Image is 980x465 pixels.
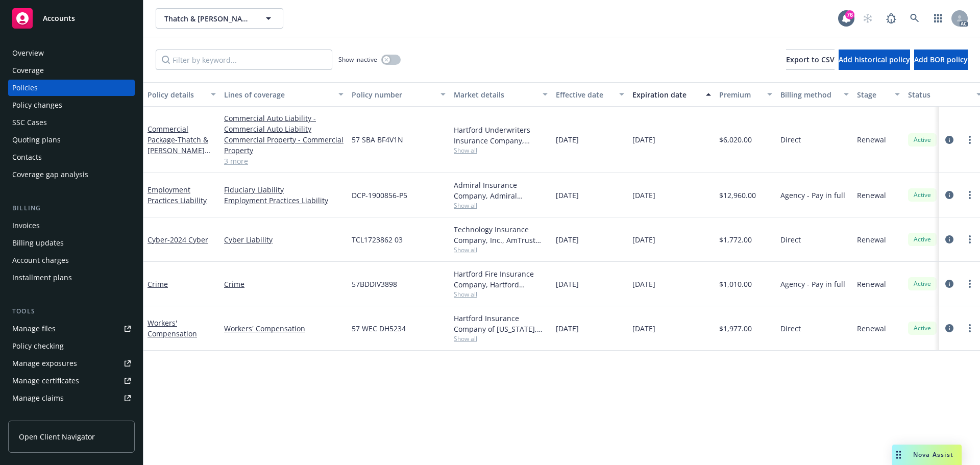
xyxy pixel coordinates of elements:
div: SSC Cases [12,114,47,131]
span: Active [912,190,933,200]
a: Switch app [928,8,948,29]
button: Market details [450,82,552,107]
span: Renewal [857,279,886,289]
a: circleInformation [943,278,955,290]
span: Thatch & [PERSON_NAME], LLP [164,13,253,24]
a: more [964,134,976,146]
a: Start snowing [857,8,878,29]
a: circleInformation [943,134,955,146]
span: [DATE] [632,134,655,145]
a: Accounts [8,4,135,33]
span: [DATE] [632,279,655,289]
a: Report a Bug [881,8,901,29]
span: $6,020.00 [719,134,752,145]
span: [DATE] [632,234,655,245]
span: $12,960.00 [719,190,756,201]
button: Stage [853,82,904,107]
span: Agency - Pay in full [780,279,845,289]
div: Hartford Underwriters Insurance Company, Hartford Insurance Group [454,125,548,146]
a: Cyber [148,235,208,244]
span: Agency - Pay in full [780,190,845,201]
a: more [964,278,976,290]
a: Manage claims [8,390,135,406]
a: Coverage [8,62,135,79]
div: Policy changes [12,97,62,113]
div: Manage BORs [12,407,60,424]
div: Manage files [12,321,56,337]
div: Manage certificates [12,373,79,389]
a: Commercial Auto Liability - Commercial Auto Liability [224,113,344,134]
span: TCL1723862 03 [352,234,403,245]
a: Policies [8,80,135,96]
div: Billing updates [12,235,64,251]
span: 57 WEC DH5234 [352,323,406,334]
a: Installment plans [8,270,135,286]
div: Manage claims [12,390,64,406]
a: Coverage gap analysis [8,166,135,183]
div: Hartford Fire Insurance Company, Hartford Insurance Group [454,268,548,290]
span: Add historical policy [839,55,910,64]
div: Hartford Insurance Company of [US_STATE], Hartford Insurance Group [454,313,548,334]
div: Policies [12,80,38,96]
div: Installment plans [12,270,72,286]
a: Employment Practices Liability [148,185,207,205]
span: Renewal [857,190,886,201]
a: Invoices [8,217,135,234]
span: [DATE] [556,323,579,334]
span: Direct [780,323,801,334]
button: Expiration date [628,82,715,107]
button: Add BOR policy [914,50,968,70]
button: Billing method [776,82,853,107]
span: $1,772.00 [719,234,752,245]
div: Account charges [12,252,69,268]
a: Workers' Compensation [224,323,344,334]
a: circleInformation [943,233,955,246]
div: Billing method [780,89,838,100]
a: Policy checking [8,338,135,354]
span: Direct [780,134,801,145]
div: Manage exposures [12,355,77,372]
span: Show all [454,201,548,210]
a: Quoting plans [8,132,135,148]
button: Nova Assist [892,445,962,465]
span: Manage exposures [8,355,135,372]
span: $1,010.00 [719,279,752,289]
span: Add BOR policy [914,55,968,64]
div: Drag to move [892,445,905,465]
a: Employment Practices Liability [224,195,344,206]
div: Quoting plans [12,132,61,148]
a: circleInformation [943,322,955,334]
div: Overview [12,45,44,61]
span: Show all [454,146,548,155]
a: Commercial Property - Commercial Property [224,134,344,156]
input: Filter by keyword... [156,50,332,70]
span: 57BDDIV3898 [352,279,397,289]
a: SSC Cases [8,114,135,131]
div: Market details [454,89,536,100]
div: Coverage gap analysis [12,166,88,183]
button: Effective date [552,82,628,107]
a: 3 more [224,156,344,166]
span: Renewal [857,323,886,334]
span: - Thatch & [PERSON_NAME] LLP [148,135,210,166]
div: Billing [8,203,135,213]
span: Active [912,135,933,144]
span: Show inactive [338,55,377,64]
a: Policy changes [8,97,135,113]
span: [DATE] [556,234,579,245]
div: Policy number [352,89,434,100]
div: Policy checking [12,338,64,354]
button: Premium [715,82,776,107]
a: more [964,322,976,334]
a: Commercial Package [148,124,208,166]
div: 76 [845,10,854,19]
div: Contacts [12,149,42,165]
div: Admiral Insurance Company, Admiral Insurance Group ([PERSON_NAME] Corporation), RT Specialty Insu... [454,180,548,201]
button: Thatch & [PERSON_NAME], LLP [156,8,283,29]
span: Active [912,324,933,333]
span: Nova Assist [913,450,953,459]
span: Open Client Navigator [19,431,95,442]
a: Contacts [8,149,135,165]
a: circleInformation [943,189,955,201]
div: Lines of coverage [224,89,332,100]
